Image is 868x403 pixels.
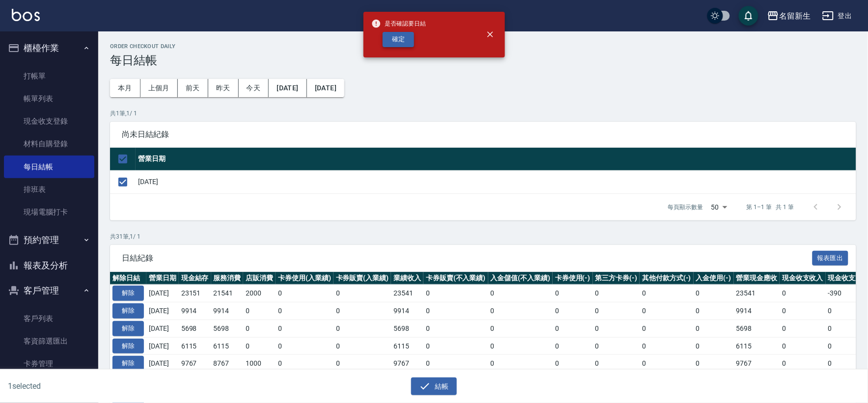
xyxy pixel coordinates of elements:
p: 每頁顯示數量 [668,203,703,212]
td: 9914 [179,302,211,320]
td: 0 [423,320,488,337]
span: 尚未日結紀錄 [122,130,844,139]
td: 0 [488,320,553,337]
th: 現金結存 [179,272,211,285]
th: 入金使用(-) [694,272,734,285]
td: 0 [488,355,553,373]
td: 9914 [734,302,780,320]
div: 名留新生 [779,10,811,22]
div: 50 [707,194,731,220]
td: 6115 [211,337,244,355]
a: 排班表 [4,178,94,201]
td: 0 [276,337,334,355]
td: 0 [553,320,593,337]
td: 0 [423,302,488,320]
td: 23541 [734,285,780,302]
a: 客戶列表 [4,307,94,330]
button: 解除 [112,286,144,301]
td: 0 [553,285,593,302]
a: 每日結帳 [4,156,94,178]
button: 報表及分析 [4,253,94,278]
th: 店販消費 [243,272,276,285]
th: 解除日結 [110,272,146,285]
td: 5698 [391,320,423,337]
td: 0 [423,355,488,373]
td: 0 [334,337,392,355]
td: 0 [780,337,826,355]
th: 卡券使用(入業績) [276,272,334,285]
p: 共 31 筆, 1 / 1 [110,232,856,241]
td: 0 [423,285,488,302]
td: 0 [243,337,276,355]
button: 今天 [239,79,269,97]
button: 上個月 [140,79,178,97]
td: 0 [243,320,276,337]
a: 卡券管理 [4,352,94,375]
td: 23541 [391,285,423,302]
th: 服務消費 [211,272,244,285]
button: 昨天 [208,79,239,97]
th: 營業日期 [136,148,856,171]
td: 21541 [211,285,244,302]
td: 1000 [243,355,276,373]
td: 0 [488,337,553,355]
th: 營業日期 [146,272,179,285]
td: 23151 [179,285,211,302]
td: 9767 [179,355,211,373]
button: 解除 [112,321,144,336]
td: 0 [780,355,826,373]
button: 名留新生 [763,6,814,26]
td: 5698 [179,320,211,337]
td: 5698 [734,320,780,337]
h2: Order checkout daily [110,43,856,50]
button: 登出 [818,7,856,25]
td: 0 [593,337,640,355]
td: 0 [640,337,694,355]
th: 卡券使用(-) [553,272,593,285]
td: 0 [694,320,734,337]
img: Logo [12,9,40,21]
td: 0 [694,302,734,320]
td: 0 [640,320,694,337]
td: [DATE] [146,302,179,320]
td: 8767 [211,355,244,373]
a: 客資篩選匯出 [4,330,94,352]
td: 0 [640,355,694,373]
button: 結帳 [411,377,457,396]
button: 報表匯出 [812,251,849,266]
td: 6115 [179,337,211,355]
td: 0 [780,302,826,320]
td: 6115 [734,337,780,355]
td: 0 [553,355,593,373]
td: 0 [276,355,334,373]
td: 0 [423,337,488,355]
a: 打帳單 [4,65,94,87]
td: 0 [694,337,734,355]
th: 入金儲值(不入業績) [488,272,553,285]
h6: 1 selected [8,380,215,392]
td: 9767 [391,355,423,373]
td: [DATE] [146,285,179,302]
th: 第三方卡券(-) [593,272,640,285]
td: 0 [593,355,640,373]
td: 0 [334,320,392,337]
a: 帳單列表 [4,87,94,110]
th: 其他付款方式(-) [640,272,694,285]
th: 卡券販賣(入業績) [334,272,392,285]
h3: 每日結帳 [110,54,856,67]
td: 0 [243,302,276,320]
td: 2000 [243,285,276,302]
td: 0 [694,355,734,373]
td: 0 [553,337,593,355]
td: 5698 [211,320,244,337]
td: 0 [334,355,392,373]
a: 材料自購登錄 [4,133,94,155]
td: 0 [593,320,640,337]
th: 營業現金應收 [734,272,780,285]
td: 9914 [391,302,423,320]
th: 卡券販賣(不入業績) [423,272,488,285]
span: 日結紀錄 [122,253,812,263]
td: 6115 [391,337,423,355]
td: 0 [276,285,334,302]
button: close [479,24,501,45]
